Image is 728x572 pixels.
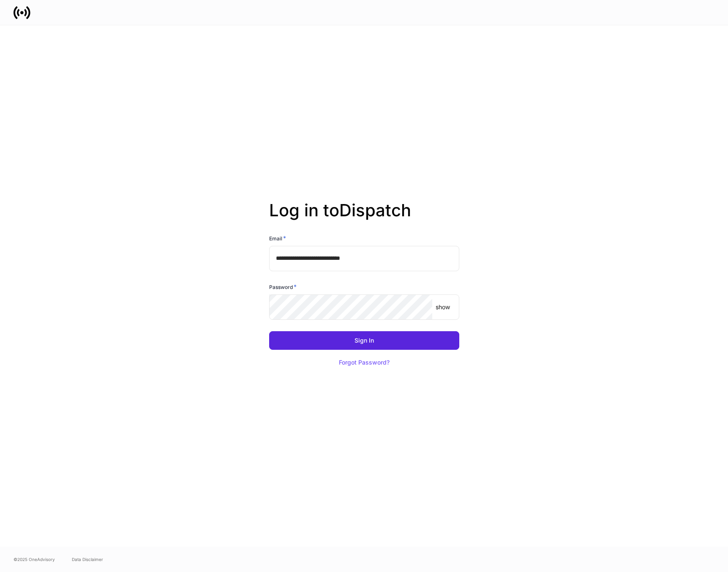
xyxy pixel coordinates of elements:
a: Data Disclaimer [72,556,103,563]
div: Sign In [354,338,374,343]
h2: Log in to Dispatch [269,200,459,234]
p: show [436,303,450,311]
button: Forgot Password? [328,353,400,372]
span: © 2025 OneAdvisory [14,556,55,563]
div: Forgot Password? [339,360,390,365]
button: Sign In [269,331,459,350]
h6: Password [269,283,297,291]
h6: Email [269,234,286,242]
